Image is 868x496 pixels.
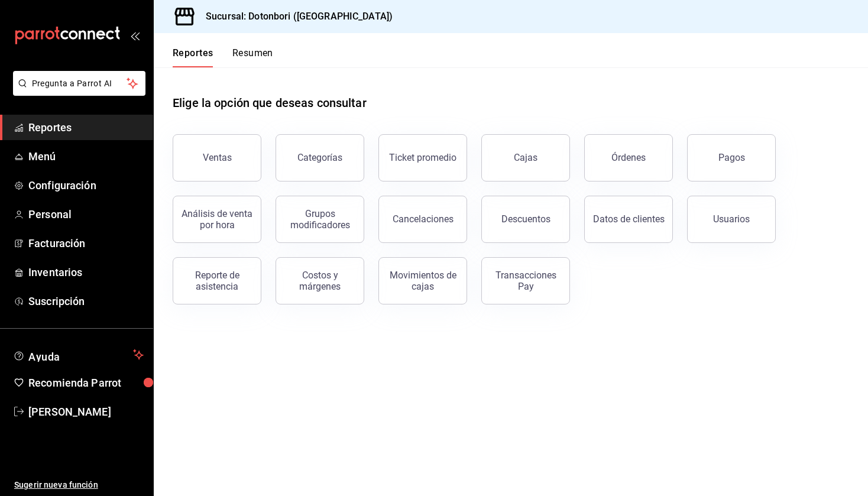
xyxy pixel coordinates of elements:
[28,235,144,251] span: Facturación
[276,134,364,181] button: Categorías
[173,257,261,304] button: Reporte de asistencia
[196,9,393,24] h3: Sucursal: Dotonbori ([GEOGRAPHIC_DATA])
[8,86,145,98] a: Pregunta a Parrot AI
[593,213,665,225] div: Datos de clientes
[180,270,254,292] div: Reporte de asistencia
[28,348,128,362] span: Ayuda
[13,71,145,96] button: Pregunta a Parrot AI
[297,152,342,163] div: Categorías
[180,208,254,231] div: Análisis de venta por hora
[514,151,538,165] div: Cajas
[173,134,261,181] button: Ventas
[378,257,467,304] button: Movimientos de cajas
[28,375,144,391] span: Recomienda Parrot
[173,196,261,243] button: Análisis de venta por hora
[283,208,357,231] div: Grupos modificadores
[130,31,140,40] button: open_drawer_menu
[28,119,144,135] span: Reportes
[173,47,273,67] div: navigation tabs
[687,196,776,243] button: Usuarios
[611,152,646,163] div: Órdenes
[389,152,456,163] div: Ticket promedio
[28,206,144,222] span: Personal
[28,177,144,193] span: Configuración
[276,196,364,243] button: Grupos modificadores
[283,270,357,292] div: Costos y márgenes
[489,270,562,292] div: Transacciones Pay
[28,293,144,309] span: Suscripción
[32,77,127,90] span: Pregunta a Parrot AI
[232,47,273,67] button: Resumen
[393,213,454,225] div: Cancelaciones
[386,270,459,292] div: Movimientos de cajas
[28,148,144,164] span: Menú
[28,264,144,280] span: Inventarios
[173,47,213,67] button: Reportes
[28,404,144,420] span: [PERSON_NAME]
[378,134,467,181] button: Ticket promedio
[481,134,570,181] a: Cajas
[584,134,673,181] button: Órdenes
[173,94,367,112] h1: Elige la opción que deseas consultar
[501,213,550,225] div: Descuentos
[378,196,467,243] button: Cancelaciones
[276,257,364,304] button: Costos y márgenes
[718,152,745,163] div: Pagos
[713,213,750,225] div: Usuarios
[481,257,570,304] button: Transacciones Pay
[687,134,776,181] button: Pagos
[203,152,232,163] div: Ventas
[481,196,570,243] button: Descuentos
[14,479,144,491] span: Sugerir nueva función
[584,196,673,243] button: Datos de clientes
